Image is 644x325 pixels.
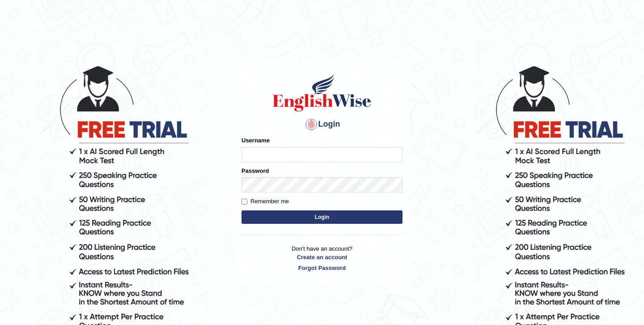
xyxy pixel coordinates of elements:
h4: Login [241,117,402,132]
p: Don't have an account? [241,244,402,272]
input: Remember me [241,199,247,205]
label: Username [241,136,270,145]
img: Logo of English Wise sign in for intelligent practice with AI [271,73,373,113]
a: Create an account [241,253,402,261]
button: Login [241,210,402,224]
a: Forgot Password [241,264,402,272]
label: Remember me [241,197,289,206]
label: Password [241,167,269,175]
